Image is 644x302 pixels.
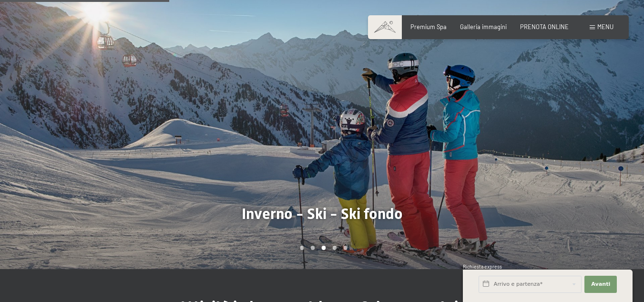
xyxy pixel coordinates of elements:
div: Carousel Page 2 [311,246,315,250]
span: Avanti [591,281,610,288]
a: PRENOTA ONLINE [520,23,569,31]
div: Carousel Page 4 [332,246,337,250]
span: Menu [597,23,613,31]
a: Premium Spa [410,23,447,31]
div: Carousel Page 1 [300,246,304,250]
div: Carousel Page 3 (Current Slide) [322,246,326,250]
div: Carousel Pagination [296,246,348,250]
span: Richiesta express [463,264,502,270]
a: Galleria immagini [460,23,507,31]
div: Carousel Page 5 [343,246,348,250]
button: Avanti [584,276,617,293]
